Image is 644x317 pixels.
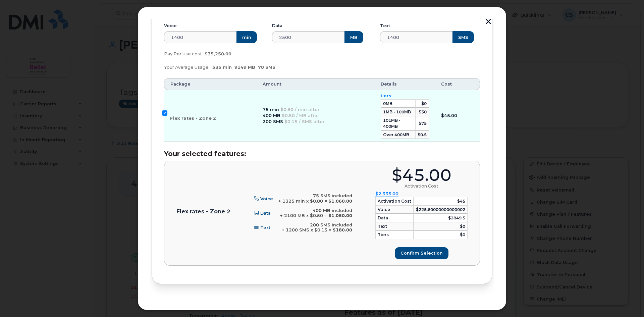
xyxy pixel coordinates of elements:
[375,78,435,90] th: Details
[328,199,352,204] b: $1,060.00
[414,205,468,214] td: $225.60000000000002
[414,197,468,205] td: $45
[328,213,352,218] b: $1,050.00
[375,205,414,214] td: Voice
[395,247,448,259] button: Confirm selection
[236,31,257,43] button: min
[381,99,415,108] td: 0MB
[375,191,398,197] summary: $2,335.00
[392,167,451,183] div: $45.00
[414,214,468,222] td: $2849.5
[258,65,275,70] span: 70 SMS
[381,108,415,116] td: 1MB - 100MB
[278,193,352,199] div: 75 SMS included
[314,227,331,232] span: $0.15 =
[375,222,414,230] td: Text
[415,99,429,108] td: $0
[415,130,429,139] td: $0.5
[164,51,202,56] span: Pay Per Use cost
[164,23,177,29] label: Voice
[280,213,309,218] span: + 2100 MB x
[164,65,210,70] span: Your Average Usage:
[375,197,414,205] td: Activation Cost
[176,209,230,214] p: Flex rates - Zone 2
[164,78,257,90] th: Package
[212,65,232,70] span: 535 min
[280,208,352,213] div: 400 MB included
[310,199,327,204] span: $0.80 =
[263,119,283,124] span: 200 SMS
[414,222,468,230] td: $0
[310,213,327,218] span: $0.50 =
[405,183,438,189] div: Activation Cost
[452,31,474,43] button: SMS
[263,113,280,118] span: 400 MB
[344,31,363,43] button: MB
[263,107,279,112] span: 75 min
[414,230,468,239] td: $0
[162,110,167,116] input: Flex rates - Zone 2
[272,23,282,29] label: Data
[282,227,313,232] span: + 1200 SMS x
[415,116,429,130] td: $75
[234,65,255,70] span: 9149 MB
[170,116,216,121] span: Flex rates - Zone 2
[381,130,415,139] td: Over 400MB
[381,116,415,130] td: 101MB - 400MB
[435,90,480,142] td: $45.00
[284,119,325,124] span: $0.15 / SMS after
[435,78,480,90] th: Cost
[282,222,352,228] div: 200 SMS included
[415,108,429,116] td: $30
[278,199,309,204] span: + 1325 min x
[375,230,414,239] td: tiers
[333,227,352,232] b: $180.00
[282,113,319,118] span: $0.50 / MB after
[400,250,443,256] span: Confirm selection
[260,196,273,201] span: Voice
[381,93,391,99] summary: tiers
[375,214,414,222] td: Data
[205,51,231,56] span: $35,250.00
[280,107,320,112] span: $0.80 / min after
[257,78,375,90] th: Amount
[380,23,390,29] label: Text
[260,225,270,230] span: Text
[260,211,271,216] span: Data
[164,150,480,157] h3: Your selected features:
